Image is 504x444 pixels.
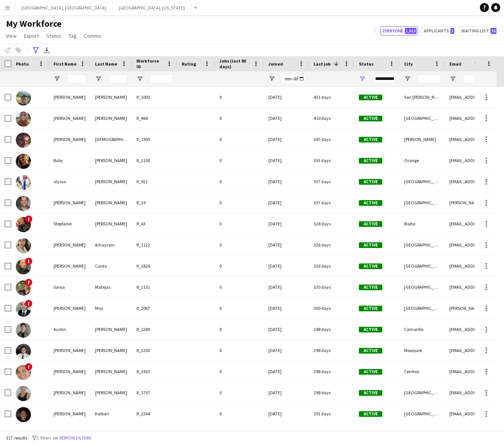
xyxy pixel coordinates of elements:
span: Status [359,61,374,67]
span: Workforce ID [136,58,164,69]
div: 326 days [309,234,354,255]
span: Active [359,390,382,396]
div: [DEMOGRAPHIC_DATA] [90,129,132,150]
img: Edmundo Legaspi [16,365,31,380]
div: lf_2264 [132,403,177,424]
div: [GEOGRAPHIC_DATA] [400,298,445,318]
img: Frank J Bischop [16,133,31,148]
span: First Name [54,61,77,67]
div: [PERSON_NAME] [49,361,90,382]
div: lf_1905 [132,129,177,150]
button: [GEOGRAPHIC_DATA], [GEOGRAPHIC_DATA] [15,0,113,15]
div: 0 [215,234,264,255]
div: 291 days [309,403,354,424]
div: 298 days [309,361,354,382]
span: Joined [268,61,283,67]
div: [PERSON_NAME] [49,340,90,361]
div: [DATE] [264,256,309,276]
div: [PERSON_NAME] [90,192,132,213]
span: Active [359,95,382,100]
span: Status [46,32,61,39]
div: [PERSON_NAME] [90,171,132,192]
app-action-btn: Export XLSX [42,46,51,55]
button: Open Filter Menu [95,75,102,82]
div: [GEOGRAPHIC_DATA] [400,234,445,255]
img: David Samuels [16,344,31,359]
span: Active [359,179,382,185]
span: Photo [16,61,29,67]
div: 0 [215,361,264,382]
div: lf_1131 [132,277,177,297]
div: Sanja [49,277,90,297]
div: [DATE] [264,277,309,297]
div: Austin [49,319,90,340]
div: [PERSON_NAME] [49,129,90,150]
div: 0 [215,87,264,107]
div: [GEOGRAPHIC_DATA] [400,192,445,213]
div: lf_1003 [132,87,177,107]
div: 0 [215,403,264,424]
span: Active [359,242,382,248]
div: 326 days [309,256,354,276]
div: 0 [215,298,264,318]
button: Open Filter Menu [268,75,275,82]
span: 2 filters set [37,435,58,441]
div: [GEOGRAPHIC_DATA] [400,171,445,192]
span: Active [359,348,382,354]
img: Stephanie Nguyen [16,386,31,401]
div: 0 [215,150,264,171]
button: Open Filter Menu [54,75,60,82]
div: lf_1933 [132,361,177,382]
div: 0 [215,192,264,213]
div: 337 days [309,192,354,213]
div: [DATE] [264,192,309,213]
div: [GEOGRAPHIC_DATA] [400,256,445,276]
div: [DATE] [264,87,309,107]
span: Tag [69,32,77,39]
img: Sanja Matejas [16,280,31,295]
button: Open Filter Menu [136,75,143,82]
div: [PERSON_NAME] [90,319,132,340]
div: [DATE] [264,213,309,234]
div: Camarillo [400,319,445,340]
div: [PERSON_NAME] [49,87,90,107]
div: [PERSON_NAME] [49,403,90,424]
div: [DATE] [264,382,309,403]
span: Active [359,411,382,417]
span: Active [359,306,382,311]
a: Comms [81,31,104,41]
a: Tag [66,31,80,41]
button: Open Filter Menu [449,75,456,82]
input: Joined Filter Input [282,74,305,83]
div: [PERSON_NAME] [90,213,132,234]
div: [PERSON_NAME] [90,87,132,107]
span: Last Name [95,61,117,67]
button: Open Filter Menu [404,75,411,82]
div: lf_43 [132,213,177,234]
div: 0 [215,171,264,192]
div: Rialto [400,213,445,234]
div: [DATE] [264,150,309,171]
a: Export [21,31,42,41]
span: Active [359,263,382,269]
img: Hernan Canto [16,259,31,274]
div: May [90,298,132,318]
span: Active [359,327,382,332]
span: ! [25,257,32,265]
div: 298 days [309,319,354,340]
div: [GEOGRAPHIC_DATA] [400,277,445,297]
div: 353 days [309,150,354,171]
div: [DATE] [264,298,309,318]
button: Everyone1,013 [380,26,418,35]
div: [PERSON_NAME] [49,234,90,255]
input: Workforce ID Filter Input [150,74,173,83]
div: 328 days [309,213,354,234]
div: 0 [215,382,264,403]
span: My Workforce [6,18,61,29]
div: 337 days [309,171,354,192]
input: City Filter Input [418,74,440,83]
div: lf_2067 [132,298,177,318]
a: Status [43,31,64,41]
span: 36 [490,28,496,34]
div: 320 days [309,277,354,297]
